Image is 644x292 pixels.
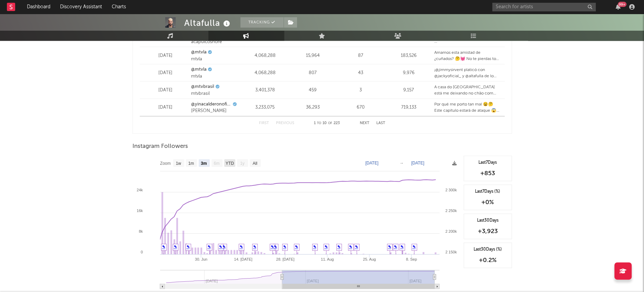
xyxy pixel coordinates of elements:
[445,188,457,192] text: 2 300k
[290,87,335,94] div: 459
[225,161,234,166] text: YTD
[467,189,508,195] div: Last 7 Days (%)
[274,245,277,249] a: ✎
[321,257,334,261] text: 11. Aug
[139,229,143,233] text: 8k
[445,250,457,254] text: 2 150k
[240,245,243,249] a: ✎
[400,245,404,249] a: ✎
[445,229,457,233] text: 2 200k
[394,245,397,249] a: ✎
[234,257,252,261] text: 14. [DATE]
[143,104,188,111] div: [DATE]
[252,161,257,166] text: All
[467,218,508,224] div: Last 30 Days
[253,245,256,249] a: ✎
[467,198,508,207] div: +0 %
[242,70,287,77] div: 4,068,288
[386,70,431,77] div: 9,976
[317,122,321,125] span: to
[445,209,457,213] text: 2 250k
[160,161,171,166] text: Zoom
[349,245,352,249] a: ✎
[406,257,417,261] text: 8. Sep
[467,160,508,166] div: Last 7 Days
[214,161,219,166] text: 6m
[467,256,508,264] div: +0.2 %
[283,245,286,249] a: ✎
[360,121,369,125] button: Next
[338,52,383,59] div: 87
[242,52,287,59] div: 4,068,288
[222,245,226,249] a: ✎
[434,84,501,97] div: A casa do [GEOGRAPHIC_DATA] está me deixando no chão com essas festas.💥 @Altafulla, ensina o regg...
[174,245,177,249] a: ✎
[240,17,284,28] button: Tracking
[201,161,207,166] text: 3m
[308,119,346,128] div: 1 10 223
[616,4,621,10] button: 99+
[143,70,188,77] div: [DATE]
[191,108,239,114] div: [PERSON_NAME]
[355,245,358,249] a: ✎
[290,52,335,59] div: 15,964
[492,3,596,11] input: Search for artists
[338,104,383,111] div: 670
[467,246,508,253] div: Last 30 Days (%)
[325,245,328,249] a: ✎
[434,67,501,79] div: ¡@jimmysirvent platicó con @jackyoficial_ y @altafulla de lo que se viene en el episodio [PERSON_...
[219,245,222,249] a: ✎
[467,169,508,178] div: +853
[242,87,287,94] div: 3,401,378
[184,17,232,29] div: Altafulla
[386,52,431,59] div: 183,526
[434,50,501,62] div: Amamos esta amistad de ¿cuñados? 🤔💓 No te pierdas todo el chisme en #MTVAcaShore martes 10pm 🇲🇽 /...
[399,161,404,165] text: →
[191,101,231,108] a: @yinacalderonoficial
[191,90,239,97] div: mtvbrasil
[313,245,316,249] a: ✎
[290,70,335,77] div: 807
[338,70,383,77] div: 43
[413,245,416,249] a: ✎
[338,87,383,94] div: 3
[188,161,194,166] text: 1m
[191,39,239,46] div: acapulcoshore
[271,245,274,249] a: ✎
[386,104,431,111] div: 719,133
[290,104,335,111] div: 36,293
[276,257,294,261] text: 28. [DATE]
[187,245,190,249] a: ✎
[618,2,626,7] div: 99 +
[162,245,165,249] a: ✎
[191,56,239,63] div: mtvla
[276,121,294,125] button: Previous
[137,188,143,192] text: 24k
[143,52,188,59] div: [DATE]
[143,87,188,94] div: [DATE]
[191,73,239,80] div: mtvla
[434,101,501,114] div: Por qué me porto tan mal 😩🤔 Este capítulo estará de ataque 😱😱 sábado 8 pm por YouTube 😱😱 no se...
[376,121,385,125] button: Last
[242,104,287,111] div: 3,233,075
[363,257,376,261] text: 25. Aug
[386,87,431,94] div: 9,157
[365,161,378,165] text: [DATE]
[467,227,508,235] div: +3,923
[208,245,211,249] a: ✎
[240,161,245,166] text: 1y
[140,250,142,254] text: 0
[411,161,424,165] text: [DATE]
[137,209,143,213] text: 16k
[388,245,391,249] a: ✎
[176,161,181,166] text: 1w
[259,121,269,125] button: First
[191,83,214,90] a: @mtvbrasil
[295,245,298,249] a: ✎
[328,122,332,125] span: of
[337,245,340,249] a: ✎
[191,49,206,56] a: @mtvla
[195,257,207,261] text: 30. Jun
[132,142,188,151] span: Instagram Followers
[191,66,206,73] a: @mtvla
